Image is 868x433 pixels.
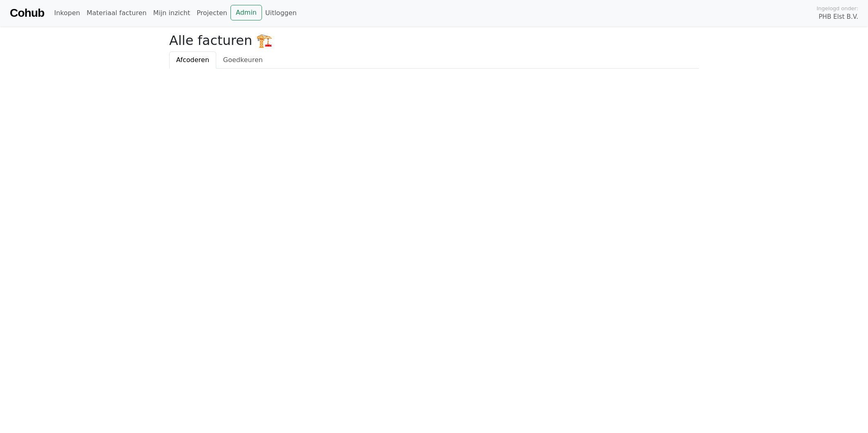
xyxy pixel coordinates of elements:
a: Projecten [193,5,230,21]
a: Inkopen [51,5,83,21]
a: Materiaal facturen [83,5,150,21]
span: Afcoderen [176,56,209,64]
span: PHB Elst B.V. [819,12,858,22]
a: Afcoderen [169,51,216,69]
a: Mijn inzicht [150,5,194,21]
span: Goedkeuren [223,56,263,64]
a: Admin [230,5,262,20]
a: Goedkeuren [216,51,270,69]
a: Cohub [10,3,44,23]
a: Uitloggen [262,5,300,21]
span: Ingelogd onder: [817,4,858,12]
h2: Alle facturen 🏗️ [169,33,699,48]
